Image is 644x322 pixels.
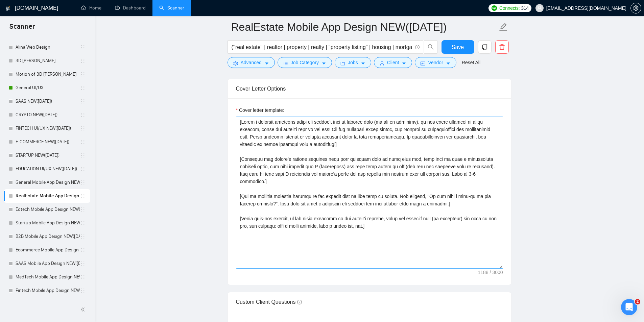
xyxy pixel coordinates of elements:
span: Connects: [499,4,520,12]
li: RealEstate Mobile App Design NEW(23.08.2025) [4,189,90,203]
span: Vendor [428,59,443,66]
li: Motion of 3D Alex [4,68,90,81]
li: Alina Web Design [4,41,90,54]
span: holder [80,220,86,226]
a: Fintech Mobile App Design NEW([DATE]) [16,284,80,297]
span: idcard [421,61,425,66]
a: FINTECH UI/UX NEW([DATE]) [16,122,80,135]
button: search [424,40,437,54]
span: holder [80,207,86,212]
span: holder [80,85,86,91]
li: E-COMMERCE NEW(23.08.2025) [4,135,90,149]
span: delete [496,44,508,50]
span: holder [80,288,86,293]
a: General UI/UX [16,81,80,95]
span: setting [631,5,641,11]
span: copy [478,44,491,50]
li: STARTUP NEW(23.08.2025) [4,149,90,162]
a: MedTech Mobile App Design NEW([DATE]) [16,270,80,284]
span: holder [80,166,86,172]
a: EDUCATION UI/UX NEW([DATE]) [16,162,80,176]
button: Save [442,40,474,54]
button: folderJobscaret-down [335,57,371,68]
span: holder [80,112,86,118]
li: EDUCATION UI/UX NEW(23.08.2025) [4,162,90,176]
span: 314 [521,4,528,12]
span: user [380,61,384,66]
span: info-circle [297,300,302,304]
span: holder [80,139,86,145]
span: caret-down [402,61,406,66]
button: delete [495,40,509,54]
li: General Mobile App Design NEW(23.08.2025) [4,176,90,189]
div: Cover Letter Options [236,79,503,98]
span: Custom Client Questions [236,299,302,305]
li: B2B Mobile App Design NEW(23.08.2025) [4,230,90,243]
a: SAAS NEW([DATE]) [16,95,80,108]
li: Startup Mobile App Design NEW(23.08.2025) [4,216,90,230]
span: Job Category [291,59,319,66]
input: Scanner name... [231,19,498,35]
a: Edtech Mobile App Design NEW([DATE]) [16,203,80,216]
span: folder [340,61,345,66]
a: E-COMMERCE NEW([DATE]) [16,135,80,149]
a: setting [630,5,641,11]
button: setting [630,3,641,14]
span: holder [80,45,86,50]
span: holder [80,99,86,104]
span: holder [80,72,86,77]
li: SAAS NEW(23.08.2025) [4,95,90,108]
span: bars [283,61,288,66]
button: barsJob Categorycaret-down [278,57,332,68]
li: CRYPTO NEW(23.08.2025) [4,108,90,122]
a: dashboardDashboard [115,5,146,11]
span: double-left [80,306,87,313]
a: Ecommerce Mobile App Design NEW([DATE]) [16,243,80,257]
a: 3D [PERSON_NAME] [16,54,80,68]
button: idcardVendorcaret-down [415,57,456,68]
img: upwork-logo.png [492,5,497,11]
img: logo [6,3,10,14]
a: General Mobile App Design NEW([DATE]) [16,176,80,189]
iframe: Intercom live chat [621,299,637,315]
a: homeHome [81,5,101,11]
span: Jobs [348,59,358,66]
input: Search Freelance Jobs... [232,43,412,51]
span: Client [387,59,399,66]
span: holder [80,58,86,64]
li: Ecommerce Mobile App Design NEW(23.08.2025) [4,243,90,257]
button: settingAdvancedcaret-down [228,57,275,68]
span: Save [452,43,464,51]
span: edit [499,23,508,31]
span: holder [80,247,86,253]
span: holder [80,274,86,280]
span: caret-down [446,61,451,66]
span: setting [233,61,238,66]
span: holder [80,126,86,131]
span: caret-down [321,61,326,66]
a: B2B Mobile App Design NEW([DATE]) [16,230,80,243]
span: holder [80,180,86,185]
span: holder [80,261,86,266]
textarea: Cover letter template: [236,117,503,269]
label: Cover letter template: [236,106,284,114]
a: RealEstate Mobile App Design NEW([DATE]) [16,189,80,203]
li: SAAS Mobile App Design NEW(23.08.2025) [4,257,90,270]
a: SAAS Mobile App Design NEW([DATE]) [16,257,80,270]
a: STARTUP NEW([DATE]) [16,149,80,162]
li: MedTech Mobile App Design NEW(23.08.2025) [4,270,90,284]
li: General UI/UX [4,81,90,95]
span: holder [80,234,86,239]
button: userClientcaret-down [374,57,412,68]
li: Fintech Mobile App Design NEW(23.08.2025) [4,284,90,297]
span: info-circle [415,45,420,49]
li: Edtech Mobile App Design NEW(23.08.2025) [4,203,90,216]
span: holder [80,153,86,158]
span: 2 [635,299,640,304]
a: Motion of 3D [PERSON_NAME] [16,68,80,81]
span: holder [80,193,86,199]
li: FINTECH UI/UX NEW(23.08.2025) [4,122,90,135]
a: Reset All [462,59,480,66]
span: caret-down [264,61,269,66]
button: copy [478,40,492,54]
